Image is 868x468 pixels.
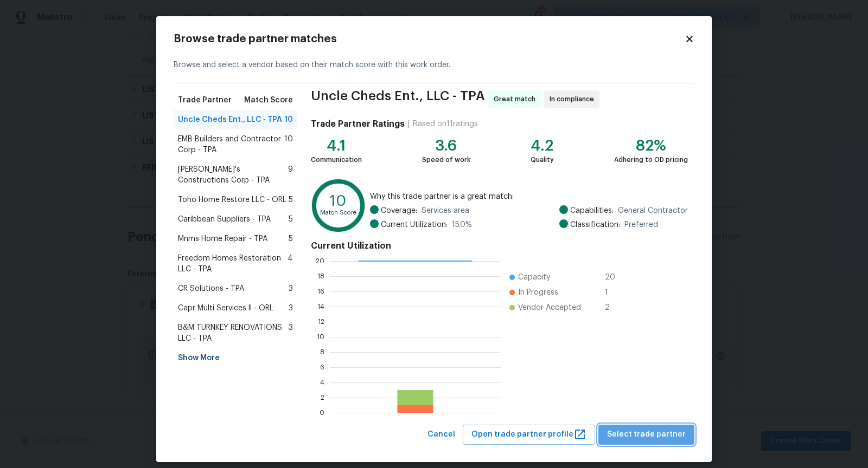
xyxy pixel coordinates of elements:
[178,134,284,155] span: EMB Builders and Contractor Corp - TPA
[178,95,232,106] span: Trade Partner
[311,240,688,251] h4: Current Utilization
[289,233,293,244] span: 5
[317,288,324,295] text: 16
[330,193,347,209] text: 10
[413,119,478,129] div: Based on 11 ratings
[244,95,293,106] span: Match Score
[422,140,470,151] div: 3.6
[550,94,598,105] span: In compliance
[598,425,694,445] button: Select trade partner
[381,219,448,230] span: Current Utilization:
[178,253,288,275] span: Freedom Homes Restoration LLC - TPA
[311,154,362,165] div: Communication
[289,322,293,344] span: 3
[605,302,622,313] span: 2
[452,219,472,230] span: 15.0 %
[321,394,324,401] text: 2
[289,214,293,225] span: 5
[174,348,297,368] div: Show More
[614,140,688,151] div: 82%
[178,303,273,314] span: Capr Multi Services ll - ORL
[178,214,271,225] span: Caribbean Suppliers - TPA
[370,191,688,202] span: Why this trade partner is a great match:
[311,140,362,151] div: 4.1
[463,425,595,445] button: Open trade partner profile
[320,210,356,216] text: Match Score
[318,318,324,325] text: 12
[288,253,293,275] span: 4
[614,154,688,165] div: Adhering to OD pricing
[624,219,658,230] span: Preferred
[178,194,286,205] span: Toho Home Restore LLC - ORL
[178,283,244,294] span: CR Solutions - TPA
[178,322,289,344] span: B&M TURNKEY RENOVATIONS LLC - TPA
[531,154,554,165] div: Quality
[178,114,282,125] span: Uncle Cheds Ent., LLC - TPA
[422,205,469,216] span: Services area
[405,119,413,129] div: |
[311,90,485,108] span: Uncle Cheds Ent., LLC - TPA
[284,114,293,125] span: 10
[518,272,550,283] span: Capacity
[316,258,324,264] text: 20
[381,205,417,216] span: Coverage:
[178,164,288,186] span: [PERSON_NAME]'s Constructions Corp - TPA
[427,428,455,441] span: Cancel
[605,272,622,283] span: 20
[618,205,688,216] span: General Contractor
[178,233,267,244] span: Mnms Home Repair - TPA
[570,219,620,230] span: Classification:
[174,47,694,84] div: Browse and select a vendor based on their match score with this work order.
[605,287,622,298] span: 1
[311,119,405,129] h4: Trade Partner Ratings
[531,140,554,151] div: 4.2
[320,379,324,386] text: 4
[288,164,293,186] span: 9
[422,154,470,165] div: Speed of work
[320,409,324,416] text: 0
[289,283,293,294] span: 3
[423,425,459,445] button: Cancel
[320,364,324,370] text: 6
[518,302,581,313] span: Vendor Accepted
[317,303,324,310] text: 14
[284,134,293,155] span: 10
[494,94,540,105] span: Great match
[518,287,558,298] span: In Progress
[471,428,586,441] span: Open trade partner profile
[607,428,686,441] span: Select trade partner
[289,194,293,205] span: 5
[317,273,324,279] text: 18
[320,349,324,355] text: 8
[174,34,685,44] h2: Browse trade partner matches
[570,205,614,216] span: Capabilities:
[317,334,324,340] text: 10
[289,303,293,314] span: 3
